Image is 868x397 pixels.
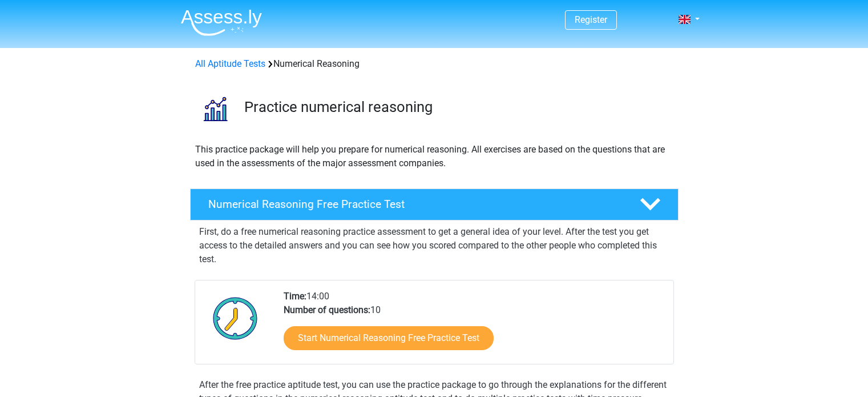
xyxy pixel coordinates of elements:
img: Clock [207,290,264,347]
img: numerical reasoning [191,85,239,133]
a: Numerical Reasoning Free Practice Test [185,189,683,220]
p: This practice package will help you prepare for numerical reasoning. All exercises are based on t... [195,143,673,170]
a: Start Numerical Reasoning Free Practice Test [284,326,494,350]
div: Numerical Reasoning [191,57,678,71]
h4: Numerical Reasoning Free Practice Test [208,198,621,211]
b: Time: [284,291,306,302]
a: Register [575,14,607,25]
img: Assessly [181,9,262,36]
h3: Practice numerical reasoning [244,98,669,116]
b: Number of questions: [284,304,370,315]
div: 14:00 10 [275,290,673,364]
a: All Aptitude Tests [195,58,265,69]
p: First, do a free numerical reasoning practice assessment to get a general idea of your level. Aft... [199,225,669,266]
